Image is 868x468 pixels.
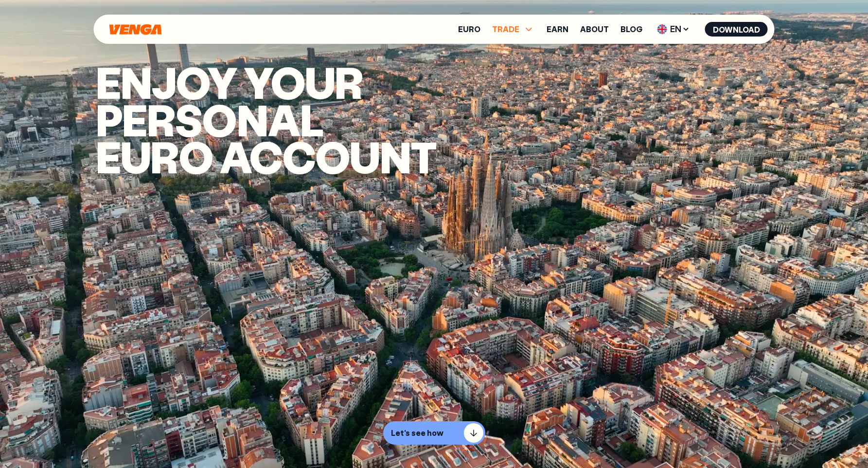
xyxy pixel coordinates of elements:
[654,21,693,37] span: EN
[391,428,443,438] p: Let's see how
[492,25,519,33] span: TRADE
[547,25,568,33] a: Earn
[580,25,609,33] a: About
[705,22,768,37] button: Download
[620,25,642,33] a: Blog
[492,23,535,35] span: TRADE
[108,24,163,35] svg: Home
[458,25,480,33] a: Euro
[96,63,509,175] h1: Enjoy your PERSONAL euro account
[383,421,485,445] button: Let's see how
[657,24,667,34] img: flag-uk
